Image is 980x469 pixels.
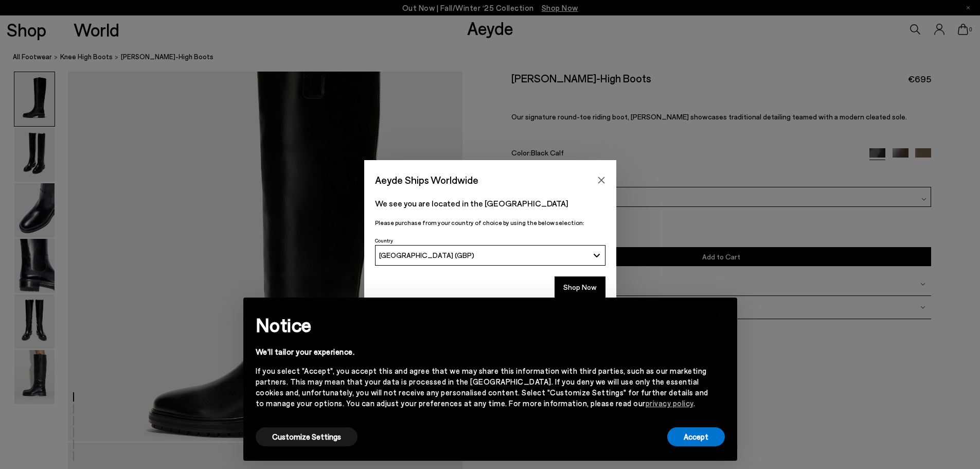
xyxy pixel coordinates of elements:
[708,301,733,325] button: Close this notice
[555,276,605,298] button: Shop Now
[594,172,609,188] button: Close
[717,305,724,320] span: ×
[667,427,725,446] button: Accept
[375,237,393,244] span: Country
[375,218,605,228] p: Please purchase from your country of choice by using the below selection:
[375,171,478,189] span: Aeyde Ships Worldwide
[646,398,693,408] a: privacy policy
[256,427,358,446] button: Customize Settings
[256,366,708,409] div: If you select "Accept", you accept this and agree that we may share this information with third p...
[375,197,605,210] p: We see you are located in the [GEOGRAPHIC_DATA]
[256,346,708,357] div: We'll tailor your experience.
[256,311,708,338] h2: Notice
[379,251,474,259] span: [GEOGRAPHIC_DATA] (GBP)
